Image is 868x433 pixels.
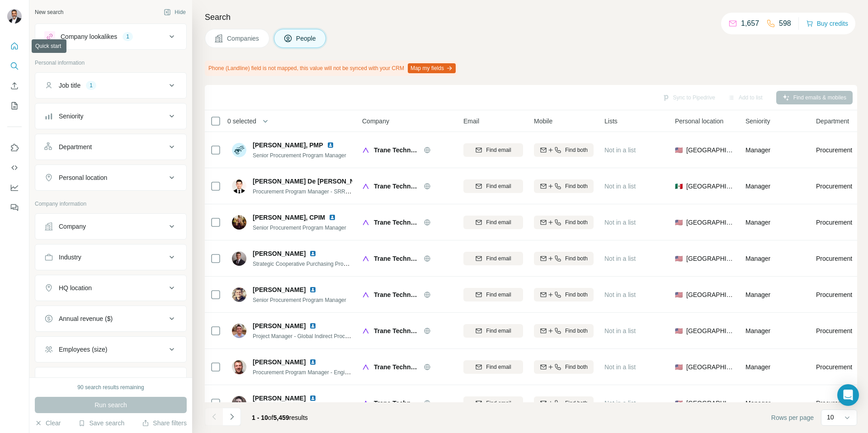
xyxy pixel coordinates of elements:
[463,216,523,229] button: Find email
[816,362,852,372] span: Procurement
[232,143,246,157] img: Avatar
[35,200,187,208] p: Company information
[686,182,735,191] span: [GEOGRAPHIC_DATA]
[35,136,186,158] button: Department
[486,254,511,263] span: Find email
[463,360,523,374] button: Find email
[253,188,407,195] span: Procurement Program Manager - SRRP [GEOGRAPHIC_DATA]
[565,291,588,299] span: Find both
[534,143,594,157] button: Find both
[604,255,636,262] span: Not in a list
[686,218,735,227] span: [GEOGRAPHIC_DATA]
[534,288,594,301] button: Find both
[565,327,588,335] span: Find both
[534,396,594,410] button: Find both
[374,362,419,372] span: Trane Technologies
[486,218,511,226] span: Find email
[408,63,456,73] button: Map my fields
[463,396,523,410] button: Find email
[675,218,683,227] span: 🇺🇸
[309,322,316,329] img: LinkedIn logo
[59,81,80,90] div: Job title
[374,254,419,263] span: Trane Technologies
[816,182,852,191] span: Procurement
[362,117,389,126] span: Company
[35,216,186,237] button: Company
[59,173,107,182] div: Personal location
[252,414,268,421] span: 1 - 10
[59,253,81,262] div: Industry
[7,9,22,24] img: Avatar
[463,324,523,338] button: Find email
[253,214,325,221] span: [PERSON_NAME], CPIM
[745,291,770,298] span: Manager
[362,291,369,298] img: Logo of Trane Technologies
[362,183,369,190] img: Logo of Trane Technologies
[227,117,256,126] span: 0 selected
[7,78,22,94] button: Enrich CSV
[253,152,346,159] span: Senior Procurement Program Manager
[675,117,723,126] span: Personal location
[7,58,22,74] button: Search
[604,219,636,226] span: Not in a list
[223,408,241,426] button: Navigate to next page
[604,183,636,190] span: Not in a list
[35,246,186,268] button: Industry
[675,182,683,191] span: 🇲🇽
[837,384,859,406] div: Open Intercom Messenger
[745,146,770,154] span: Manager
[745,255,770,262] span: Manager
[232,360,246,374] img: Avatar
[205,11,857,24] h4: Search
[675,146,683,155] span: 🇺🇸
[534,179,594,193] button: Find both
[675,290,683,299] span: 🇺🇸
[816,218,852,227] span: Procurement
[486,146,511,154] span: Find email
[463,143,523,157] button: Find email
[686,362,735,372] span: [GEOGRAPHIC_DATA]
[374,146,419,155] span: Trane Technologies
[232,287,246,302] img: Avatar
[675,326,683,335] span: 🇺🇸
[309,395,316,402] img: LinkedIn logo
[7,38,22,54] button: Quick start
[463,179,523,193] button: Find email
[35,419,61,428] button: Clear
[35,167,186,188] button: Personal location
[675,362,683,372] span: 🇺🇸
[7,160,22,176] button: Use Surfe API
[816,326,852,335] span: Procurement
[779,18,791,29] p: 598
[35,105,186,127] button: Seniority
[686,399,735,408] span: [GEOGRAPHIC_DATA]
[741,18,759,29] p: 1,657
[59,376,96,385] div: Technologies
[268,414,274,421] span: of
[142,419,187,428] button: Share filters
[374,399,419,408] span: Trane Technologies
[745,363,770,371] span: Manager
[362,400,369,407] img: Logo of Trane Technologies
[59,142,92,151] div: Department
[232,251,246,266] img: Avatar
[362,363,369,371] img: Logo of Trane Technologies
[253,321,306,330] span: [PERSON_NAME]
[816,399,852,408] span: Procurement
[565,146,588,154] span: Find both
[123,33,133,41] div: 1
[686,254,735,263] span: [GEOGRAPHIC_DATA]
[486,399,511,407] span: Find email
[816,254,852,263] span: Procurement
[253,368,449,376] span: Procurement Program Manager - Engineered to Order/New Product Development
[59,222,86,231] div: Company
[253,260,374,267] span: Strategic Cooperative Purchasing Program Leader
[35,369,186,391] button: Technologies
[253,141,323,150] span: [PERSON_NAME], PMP
[745,327,770,334] span: Manager
[253,225,346,231] span: Senior Procurement Program Manager
[35,277,186,299] button: HQ location
[604,291,636,298] span: Not in a list
[816,146,852,155] span: Procurement
[253,332,365,339] span: Project Manager - Global Indirect Procurement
